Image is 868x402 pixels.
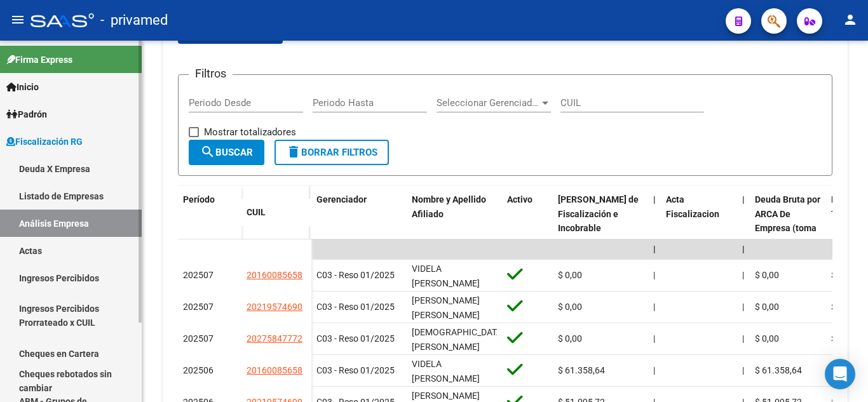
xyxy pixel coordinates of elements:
[831,333,855,344] span: $ 0,00
[750,186,826,271] datatable-header-cell: Deuda Bruta por ARCA De Empresa (toma en cuenta todos los afiliados)
[755,270,779,280] span: $ 0,00
[183,365,214,375] span: 202506
[178,186,241,239] datatable-header-cell: Período
[831,270,855,280] span: $ 0,00
[6,53,72,67] span: Firma Express
[183,333,214,344] span: 202507
[653,302,655,312] span: |
[316,270,395,280] span: C03 - Reso 01/2025
[653,365,655,375] span: |
[316,365,395,375] span: C03 - Reso 01/2025
[831,302,855,312] span: $ 0,00
[6,80,39,94] span: Inicio
[437,97,539,109] span: Seleccionar Gerenciador
[742,244,745,254] span: |
[286,147,377,158] span: Borrar Filtros
[653,244,656,254] span: |
[661,186,737,271] datatable-header-cell: Acta Fiscalizacion
[10,12,25,27] mat-icon: menu
[553,186,648,271] datatable-header-cell: Deuda Bruta Neto de Fiscalización e Incobrable
[183,270,214,280] span: 202507
[742,270,744,280] span: |
[502,186,553,271] datatable-header-cell: Activo
[275,140,389,165] button: Borrar Filtros
[311,186,407,271] datatable-header-cell: Gerenciador
[247,302,302,312] span: 20219574690
[653,333,655,344] span: |
[742,333,744,344] span: |
[204,124,296,140] span: Mostrar totalizadores
[742,302,744,312] span: |
[666,194,719,219] span: Acta Fiscalizacion
[412,295,480,320] span: [PERSON_NAME] [PERSON_NAME]
[742,365,744,375] span: |
[247,333,302,344] span: 20275847772
[200,144,215,159] mat-icon: search
[558,365,605,375] span: $ 61.358,64
[407,186,502,271] datatable-header-cell: Nombre y Apellido Afiliado
[286,144,301,159] mat-icon: delete
[737,186,750,271] datatable-header-cell: |
[241,199,311,226] datatable-header-cell: CUIL
[507,194,532,204] span: Activo
[412,327,505,366] span: [DEMOGRAPHIC_DATA][PERSON_NAME] [PERSON_NAME]
[755,333,779,344] span: $ 0,00
[755,302,779,312] span: $ 0,00
[653,194,656,204] span: |
[648,186,661,271] datatable-header-cell: |
[247,207,266,217] span: CUIL
[653,270,655,280] span: |
[200,147,253,158] span: Buscar
[825,359,855,389] div: Open Intercom Messenger
[100,6,168,34] span: - privamed
[558,194,639,234] span: [PERSON_NAME] de Fiscalización e Incobrable
[742,194,745,204] span: |
[183,194,215,204] span: Período
[183,302,214,312] span: 202507
[189,65,233,83] h3: Filtros
[247,270,302,280] span: 20160085658
[316,194,367,204] span: Gerenciador
[6,107,47,121] span: Padrón
[558,270,582,280] span: $ 0,00
[6,135,83,149] span: Fiscalización RG
[247,365,302,375] span: 20160085658
[558,302,582,312] span: $ 0,00
[755,194,820,262] span: Deuda Bruta por ARCA De Empresa (toma en cuenta todos los afiliados)
[412,359,480,384] span: VIDELA [PERSON_NAME]
[558,333,582,344] span: $ 0,00
[316,302,395,312] span: C03 - Reso 01/2025
[412,194,486,219] span: Nombre y Apellido Afiliado
[412,264,480,288] span: VIDELA [PERSON_NAME]
[755,365,802,375] span: $ 61.358,64
[843,12,858,27] mat-icon: person
[189,140,264,165] button: Buscar
[316,333,395,344] span: C03 - Reso 01/2025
